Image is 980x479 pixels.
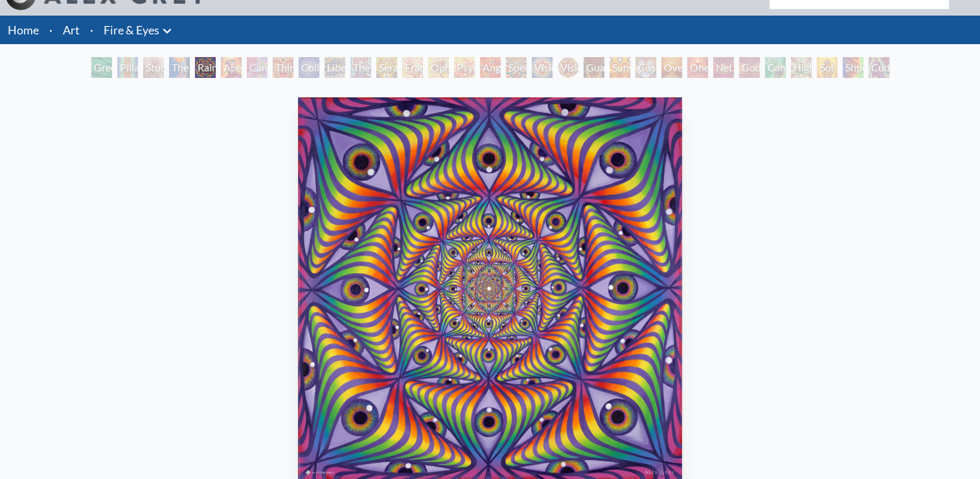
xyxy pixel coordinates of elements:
[817,57,838,78] div: Sol Invictus
[765,57,786,78] div: Cannafist
[428,57,449,78] div: Ophanic Eyelash
[661,57,682,78] div: Oversoul
[454,57,475,78] div: Psychomicrograph of a Fractal Paisley Cherub Feather Tip
[44,16,58,44] li: ·
[325,57,345,78] div: Liberation Through Seeing
[247,57,268,78] div: Cannabis Sutra
[713,57,734,78] div: Net of Being
[376,57,397,78] div: Seraphic Transport Docking on the Third Eye
[273,57,293,78] div: Third Eye Tears of Joy
[169,57,190,78] div: The Torch
[610,57,630,78] div: Sunyata
[117,57,138,78] div: Pillar of Awareness
[299,57,319,78] div: Collective Vision
[350,57,371,78] div: The Seer
[480,57,501,78] div: Angel Skin
[584,57,604,78] div: Guardian of Infinite Vision
[791,57,812,78] div: Higher Vision
[843,57,863,78] div: Shpongled
[104,21,159,39] a: Fire & Eyes
[506,57,527,78] div: Spectral Lotus
[739,57,760,78] div: Godself
[143,57,164,78] div: Study for the Great Turn
[63,21,80,39] a: Art
[635,57,656,78] div: Cosmic Elf
[85,16,98,44] li: ·
[91,57,112,78] div: Green Hand
[532,57,553,78] div: Vision Crystal
[402,57,423,78] div: Fractal Eyes
[558,57,578,78] div: Vision Crystal Tondo
[195,57,216,78] div: Rainbow Eye Ripple
[221,57,242,78] div: Aperture
[8,23,39,37] a: Home
[687,57,708,78] div: One
[869,57,889,78] div: Cuddle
